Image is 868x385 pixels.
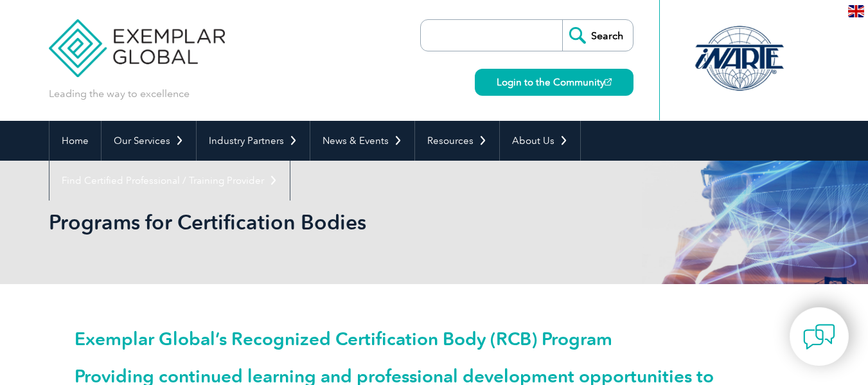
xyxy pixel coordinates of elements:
[75,329,794,348] h1: Exemplar Global’s Recognized Certification Body (RCB) Program
[500,121,580,161] a: About Us
[848,5,864,17] img: en
[803,321,835,353] img: contact-chat.png
[605,78,612,85] img: open_square.png
[102,121,196,161] a: Our Services
[562,20,633,51] input: Search
[49,121,101,161] a: Home
[49,161,290,201] a: Find Certified Professional / Training Provider
[49,212,589,233] h2: Programs for Certification Bodies
[310,121,414,161] a: News & Events
[197,121,310,161] a: Industry Partners
[415,121,499,161] a: Resources
[49,87,190,101] p: Leading the way to excellence
[475,69,633,96] a: Login to the Community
